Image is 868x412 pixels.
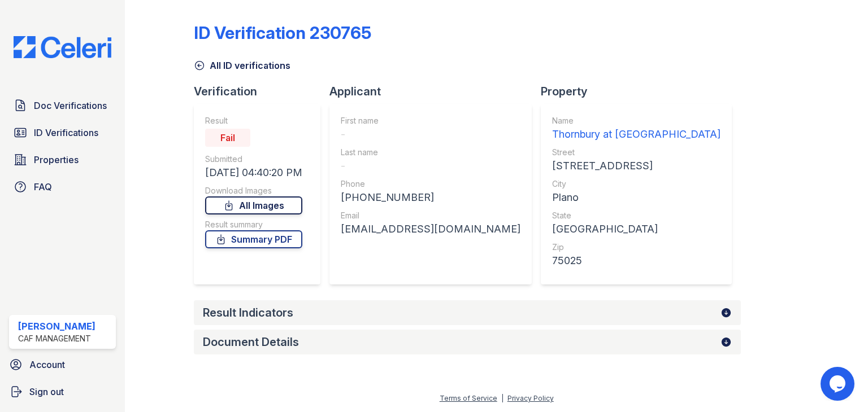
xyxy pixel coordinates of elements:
[194,23,371,43] div: ID Verification 230765
[205,165,302,181] div: [DATE] 04:40:20 PM
[205,230,302,248] a: Summary PDF
[205,129,250,147] div: Fail
[552,242,721,253] div: Zip
[341,190,520,205] div: [PHONE_NUMBER]
[203,334,299,350] div: Document Details
[552,178,721,190] div: City
[541,84,741,99] div: Property
[341,210,520,221] div: Email
[552,221,721,237] div: [GEOGRAPHIC_DATA]
[501,394,504,402] div: |
[18,333,96,344] div: CAF Management
[552,115,721,142] a: Name Thornbury at [GEOGRAPHIC_DATA]
[34,180,52,194] span: FAQ
[34,99,107,112] span: Doc Verifications
[205,219,302,230] div: Result summary
[341,158,520,174] div: -
[18,319,96,333] div: [PERSON_NAME]
[552,126,721,142] div: Thornbury at [GEOGRAPHIC_DATA]
[34,153,79,166] span: Properties
[205,196,302,214] a: All Images
[341,178,520,190] div: Phone
[507,394,554,402] a: Privacy Policy
[341,115,520,126] div: First name
[194,84,329,99] div: Verification
[341,221,520,237] div: [EMAIL_ADDRESS][DOMAIN_NAME]
[9,94,116,117] a: Doc Verifications
[329,84,541,99] div: Applicant
[552,210,721,221] div: State
[29,358,65,371] span: Account
[205,154,302,165] div: Submitted
[341,147,520,158] div: Last name
[9,148,116,171] a: Properties
[821,367,857,401] iframe: chat widget
[203,305,293,321] div: Result Indicators
[5,380,120,403] a: Sign out
[9,121,116,144] a: ID Verifications
[552,253,721,269] div: 75025
[194,59,290,72] a: All ID verifications
[552,158,721,174] div: [STREET_ADDRESS]
[552,147,721,158] div: Street
[9,176,116,198] a: FAQ
[5,353,120,376] a: Account
[34,126,98,139] span: ID Verifications
[440,394,497,402] a: Terms of Service
[5,36,120,58] img: CE_Logo_Blue-a8612792a0a2168367f1c8372b55b34899dd931a85d93a1a3d3e32e68fde9ad4.png
[552,115,721,126] div: Name
[552,190,721,205] div: Plano
[205,115,302,126] div: Result
[341,126,520,142] div: -
[205,185,302,196] div: Download Images
[29,385,64,398] span: Sign out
